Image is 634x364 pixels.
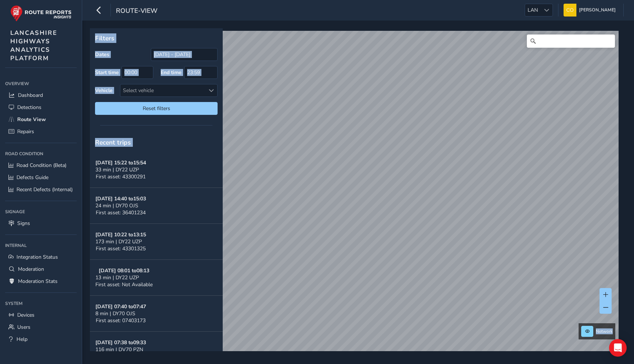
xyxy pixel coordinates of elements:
span: Network [596,328,613,334]
span: Help [17,336,28,343]
span: 13 min | DY22 UZP [95,274,139,281]
strong: [DATE] 14:40 to 15:03 [95,195,146,202]
span: Defects Guide [17,174,48,181]
a: Moderation [5,263,77,275]
strong: [DATE] 10:22 to 13:15 [95,231,146,238]
span: First asset: Not Available [95,281,153,288]
span: 24 min | DY70 OJS [95,202,138,209]
a: Dashboard [5,89,77,101]
button: [DATE] 10:22 to13:15173 min | DY22 UZPFirst asset: 43301325 [90,224,223,260]
span: [PERSON_NAME] [579,4,616,17]
button: [PERSON_NAME] [564,4,618,17]
label: Dates [95,51,109,58]
p: Filters [95,33,218,43]
span: Route View [17,116,46,123]
label: End time [161,69,182,76]
label: Start time [95,69,119,76]
span: Signs [17,220,30,227]
a: Detections [5,101,77,113]
span: 8 min | DY70 OJS [95,310,135,317]
button: [DATE] 14:40 to15:0324 min | DY70 OJSFirst asset: 36401234 [90,188,223,224]
div: Select vehicle [120,84,205,97]
div: Open Intercom Messenger [609,339,627,357]
span: First asset: 43301325 [96,245,146,252]
div: Overview [5,78,77,89]
div: Internal [5,240,77,251]
strong: [DATE] 08:01 to 08:13 [99,267,149,274]
a: Route View [5,113,77,125]
span: Moderation [18,266,44,273]
strong: [DATE] 15:22 to 15:54 [95,159,146,166]
canvas: Map [92,31,619,360]
button: [DATE] 15:22 to15:5433 min | DY22 UZPFirst asset: 43300291 [90,152,223,188]
span: Integration Status [17,254,58,261]
a: Integration Status [5,251,77,263]
div: Road Condition [5,148,77,159]
span: Dashboard [18,92,43,99]
span: Moderation Stats [18,278,58,285]
div: Signage [5,206,77,217]
span: Detections [17,104,41,111]
input: Search [527,34,615,48]
span: Users [17,324,30,331]
strong: [DATE] 07:38 to 09:33 [95,339,146,346]
button: Reset filters [95,102,218,115]
a: Signs [5,217,77,229]
span: Recent Defects (Internal) [17,186,73,193]
span: route-view [116,6,157,17]
span: First asset: 36401234 [96,209,146,216]
button: [DATE] 08:01 to08:1313 min | DY22 UZPFirst asset: Not Available [90,260,223,296]
span: First asset: 43300291 [96,173,146,180]
span: Reset filters [101,105,212,112]
a: Devices [5,309,77,321]
label: Vehicle [95,87,113,94]
a: Users [5,321,77,333]
span: Repairs [17,128,34,135]
a: Moderation Stats [5,275,77,287]
span: First asset: 07403173 [96,317,146,324]
div: System [5,298,77,309]
span: LAN [525,4,540,16]
strong: [DATE] 07:40 to 07:47 [95,303,146,310]
a: Repairs [5,125,77,138]
span: 33 min | DY22 UZP [95,166,139,173]
button: [DATE] 07:40 to07:478 min | DY70 OJSFirst asset: 07403173 [90,296,223,332]
span: Devices [17,312,34,318]
span: 116 min | DV70 PZN [95,346,143,353]
a: Defects Guide [5,171,77,183]
a: Recent Defects (Internal) [5,183,77,196]
span: Road Condition (Beta) [17,162,66,169]
img: diamond-layout [564,4,576,17]
span: 173 min | DY22 UZP [95,238,142,245]
span: LANCASHIRE HIGHWAYS ANALYTICS PLATFORM [10,29,57,62]
img: rr logo [10,5,72,22]
span: Recent trips [95,138,131,147]
a: Help [5,333,77,345]
a: Road Condition (Beta) [5,159,77,171]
